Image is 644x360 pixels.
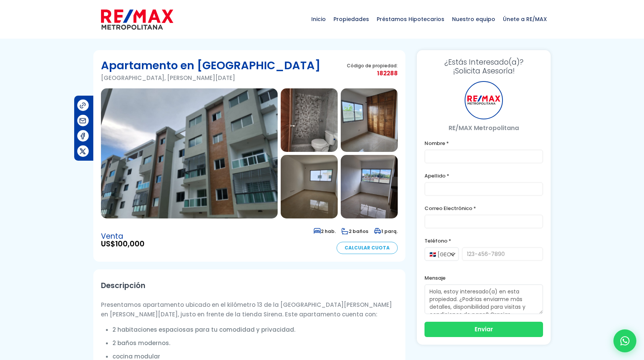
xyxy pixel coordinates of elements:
[424,236,543,246] label: Teléfono *
[424,58,543,75] h3: ¡Solicita Asesoría!
[101,240,145,248] span: US$
[112,325,398,334] li: 2 habitaciones espaciosas para tu comodidad y privacidad.
[499,8,551,31] span: Únete a RE/MAX
[281,155,338,218] img: Apartamento en Villa Naco
[101,300,398,319] p: Presentamos apartamento ubicado en el kilómetro 13 de la [GEOGRAPHIC_DATA][PERSON_NAME] en [PERSO...
[424,322,543,337] button: Enviar
[79,132,87,140] img: Compartir
[424,273,543,283] label: Mensaje
[101,58,320,73] h1: Apartamento en [GEOGRAPHIC_DATA]
[374,228,398,235] span: 1 parq.
[424,284,543,314] textarea: Hola, estoy interesado(a) en esta propiedad. ¿Podrías enviarme más detalles, disponibilidad para ...
[314,228,336,235] span: 2 hab.
[101,8,173,31] img: remax-metropolitana-logo
[424,123,543,133] p: RE/MAX Metropolitana
[373,8,448,31] span: Préstamos Hipotecarios
[101,88,278,218] img: Apartamento en Villa Naco
[424,171,543,181] label: Apellido *
[79,147,87,155] img: Compartir
[424,58,543,67] span: ¿Estás Interesado(a)?
[448,8,499,31] span: Nuestro equipo
[112,338,398,348] li: 2 baños modernos.
[341,88,398,152] img: Apartamento en Villa Naco
[347,68,398,78] span: 182288
[330,8,373,31] span: Propiedades
[424,204,543,213] label: Correo Electrónico *
[79,101,87,109] img: Compartir
[347,63,398,68] span: Código de propiedad:
[79,117,87,125] img: Compartir
[307,8,330,31] span: Inicio
[342,228,368,235] span: 2 baños
[101,277,398,294] h2: Descripción
[101,73,320,83] p: [GEOGRAPHIC_DATA], [PERSON_NAME][DATE]
[465,81,503,119] div: RE/MAX Metropolitana
[424,138,543,148] label: Nombre *
[281,88,338,152] img: Apartamento en Villa Naco
[337,242,398,254] a: Calcular Cuota
[115,239,145,249] span: 100,000
[101,233,145,240] span: Venta
[341,155,398,218] img: Apartamento en Villa Naco
[462,247,543,261] input: 123-456-7890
